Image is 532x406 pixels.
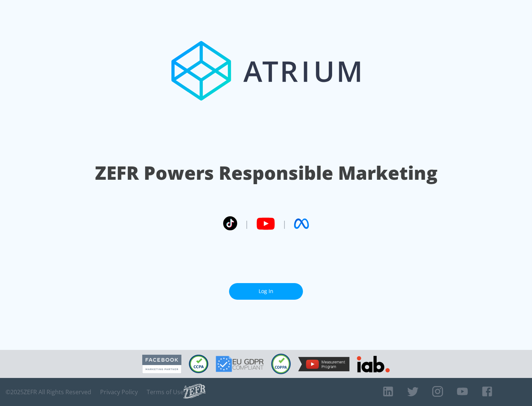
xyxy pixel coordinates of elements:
img: CCPA Compliant [189,355,208,373]
h1: ZEFR Powers Responsible Marketing [95,160,437,186]
img: GDPR Compliant [216,356,264,372]
img: IAB [357,356,390,372]
a: Log In [229,283,303,300]
a: Privacy Policy [100,388,138,396]
img: COPPA Compliant [271,354,291,374]
span: | [245,218,249,229]
span: © 2025 ZEFR All Rights Reserved [6,388,91,396]
img: Facebook Marketing Partner [142,355,181,374]
a: Terms of Use [147,388,184,396]
span: | [282,218,287,229]
img: YouTube Measurement Program [298,357,349,371]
